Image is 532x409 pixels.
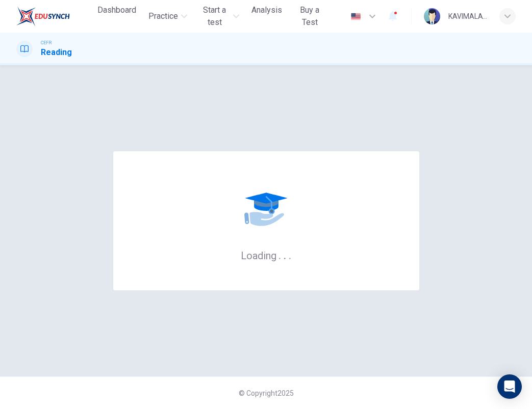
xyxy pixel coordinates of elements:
h1: Reading [41,46,72,59]
img: en [349,13,362,20]
span: Practice [148,10,178,22]
button: Dashboard [93,1,140,19]
button: Analysis [247,1,286,19]
button: Practice [144,7,191,25]
h6: . [288,246,292,263]
h6: . [283,246,287,263]
button: Buy a Test [290,1,329,32]
img: Profile picture [424,8,440,24]
div: KAVIMALATHI A/P PACHIMUTHU [448,10,487,22]
a: Analysis [247,1,286,32]
a: Dashboard [93,1,140,32]
h6: Loading [241,249,292,262]
span: Analysis [251,4,282,16]
h6: . [278,246,282,263]
span: CEFR [41,39,52,46]
span: Start a test [199,4,231,29]
a: ELTC logo [16,6,93,26]
div: Open Intercom Messenger [497,374,522,399]
span: Buy a Test [294,4,325,29]
span: © Copyright 2025 [239,389,294,397]
button: Start a test [195,1,244,32]
span: Dashboard [97,4,136,16]
img: ELTC logo [16,6,70,26]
